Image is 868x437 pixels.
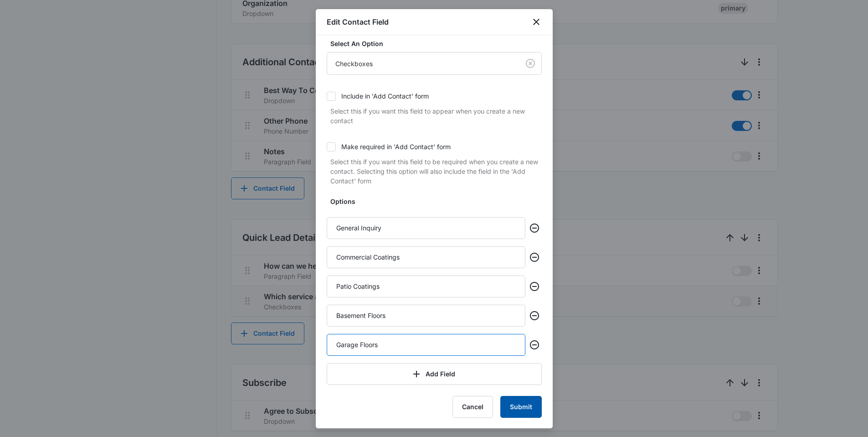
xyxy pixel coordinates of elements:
[500,396,542,418] button: Submit
[527,308,542,323] button: Remove
[341,91,429,101] div: Include in 'Add Contact' form
[341,142,451,151] div: Make required in 'Add Contact' form
[527,338,542,352] button: Remove
[452,396,493,418] button: Cancel
[330,106,542,125] p: Select this if you want this field to appear when you create a new contact
[523,56,538,71] button: Clear
[330,39,545,48] label: Select An Option
[327,363,542,385] button: Add Field
[531,16,542,27] button: close
[327,16,389,27] h1: Edit Contact Field
[330,157,542,186] p: Select this if you want this field to be required when you create a new contact. Selecting this o...
[527,250,542,265] button: Remove
[330,197,545,206] label: Options
[527,279,542,294] button: Remove
[527,221,542,235] button: Remove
